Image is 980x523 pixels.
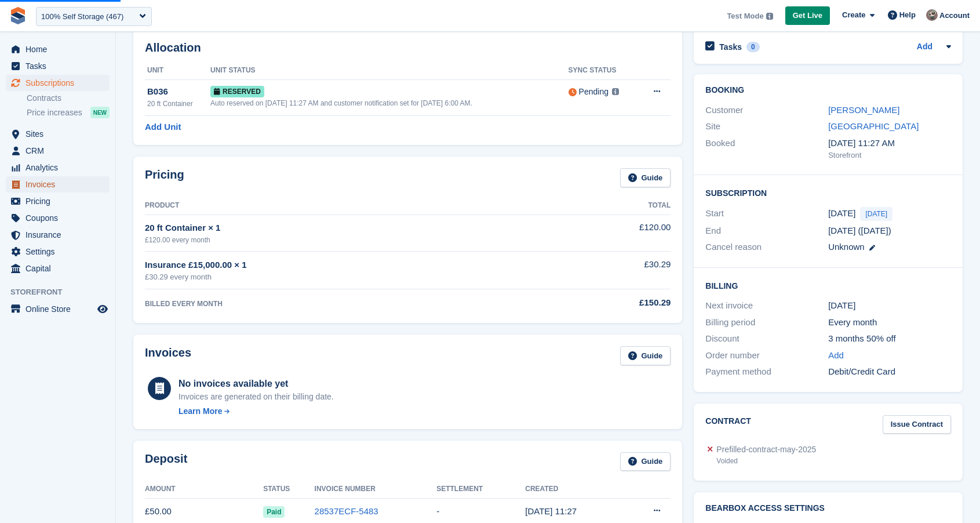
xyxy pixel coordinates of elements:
[899,9,916,21] span: Help
[705,365,828,379] div: Payment method
[793,10,822,21] span: Get Live
[705,332,828,346] div: Discount
[25,244,95,260] span: Settings
[785,6,830,26] a: Get Live
[828,150,951,161] div: Storefront
[547,252,671,289] td: £30.29
[6,301,110,317] a: menu
[6,193,110,209] a: menu
[315,480,437,499] th: Invoice Number
[6,260,110,277] a: menu
[145,299,547,309] div: BILLED EVERY MONTH
[25,143,95,159] span: CRM
[178,405,222,417] div: Learn More
[828,316,951,329] div: Every month
[9,7,27,24] img: stora-icon-8386f47178a22dfd0bd8f6a31ec36ba5ce8667c1dd55bd0f319d3a0aa187defe.svg
[705,504,951,513] h2: BearBox Access Settings
[41,11,123,23] div: 100% Self Storage (467)
[178,377,334,391] div: No invoices available yet
[263,506,285,518] span: Paid
[525,506,577,516] time: 2025-09-01 10:27:57 UTC
[6,210,110,226] a: menu
[25,126,95,142] span: Sites
[178,391,334,403] div: Invoices are generated on their billing date.
[828,226,891,235] span: [DATE] ([DATE])
[25,301,95,317] span: Online Store
[716,444,816,456] div: Prefilled-contract-may-2025
[25,210,95,226] span: Coupons
[917,41,932,54] a: Add
[727,10,763,22] span: Test Mode
[25,176,95,193] span: Invoices
[719,42,742,52] h2: Tasks
[705,104,828,117] div: Customer
[746,42,760,52] div: 0
[315,506,378,516] a: 28537ECF-5483
[705,187,951,198] h2: Subscription
[828,299,951,313] div: [DATE]
[178,405,334,417] a: Learn More
[145,480,263,499] th: Amount
[579,86,609,98] div: Pending
[90,107,110,118] div: NEW
[27,107,82,118] span: Price increases
[147,85,210,99] div: B036
[716,456,816,466] div: Voided
[842,9,865,21] span: Create
[547,215,671,251] td: £120.00
[210,86,264,97] span: Reserved
[145,221,547,235] div: 20 ft Container × 1
[620,346,671,365] a: Guide
[705,137,828,161] div: Booked
[525,480,624,499] th: Created
[705,120,828,133] div: Site
[6,176,110,193] a: menu
[705,241,828,254] div: Cancel reason
[705,415,751,434] h2: Contract
[620,168,671,187] a: Guide
[620,452,671,471] a: Guide
[705,299,828,313] div: Next invoice
[547,197,671,215] th: Total
[10,286,115,298] span: Storefront
[926,9,938,21] img: Cristina (100%)
[147,99,210,109] div: 20 ft Container
[939,10,970,21] span: Account
[263,480,314,499] th: Status
[705,279,951,291] h2: Billing
[6,126,110,142] a: menu
[705,349,828,362] div: Order number
[883,415,951,434] a: Issue Contract
[210,61,569,80] th: Unit Status
[828,105,899,115] a: [PERSON_NAME]
[25,227,95,243] span: Insurance
[145,346,191,365] h2: Invoices
[828,332,951,346] div: 3 months 50% off
[6,41,110,57] a: menu
[612,88,619,95] img: icon-info-grey-7440780725fd019a000dd9b08b2336e03edf1995a4989e88bcd33f0948082b44.svg
[860,207,892,221] span: [DATE]
[705,224,828,238] div: End
[145,61,210,80] th: Unit
[6,159,110,176] a: menu
[145,121,181,134] a: Add Unit
[145,197,547,215] th: Product
[705,207,828,221] div: Start
[145,235,547,245] div: £120.00 every month
[96,302,110,316] a: Preview store
[27,106,110,119] a: Price increases NEW
[766,13,773,20] img: icon-info-grey-7440780725fd019a000dd9b08b2336e03edf1995a4989e88bcd33f0948082b44.svg
[25,58,95,74] span: Tasks
[25,75,95,91] span: Subscriptions
[145,259,547,272] div: Insurance £15,000.00 × 1
[828,365,951,379] div: Debit/Credit Card
[6,143,110,159] a: menu
[145,271,547,283] div: £30.29 every month
[828,242,865,252] span: Unknown
[145,168,184,187] h2: Pricing
[6,75,110,91] a: menu
[25,41,95,57] span: Home
[27,93,110,104] a: Contracts
[828,137,951,150] div: [DATE] 11:27 AM
[25,193,95,209] span: Pricing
